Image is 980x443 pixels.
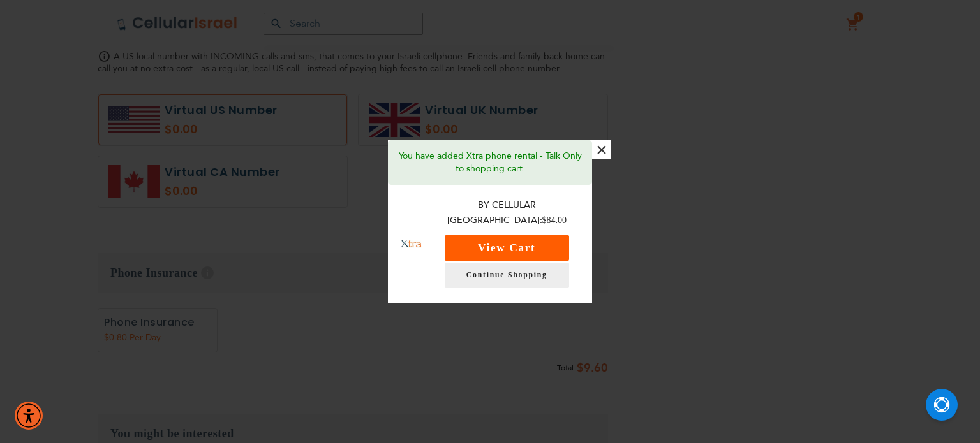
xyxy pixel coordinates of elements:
p: By Cellular [GEOGRAPHIC_DATA]: [434,198,580,229]
a: Continue Shopping [445,263,569,288]
p: You have added Xtra phone rental - Talk Only to shopping cart. [397,150,583,175]
span: $84.00 [542,215,567,225]
div: Accessibility Menu [15,402,43,430]
button: View Cart [445,235,569,261]
button: × [592,140,611,159]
